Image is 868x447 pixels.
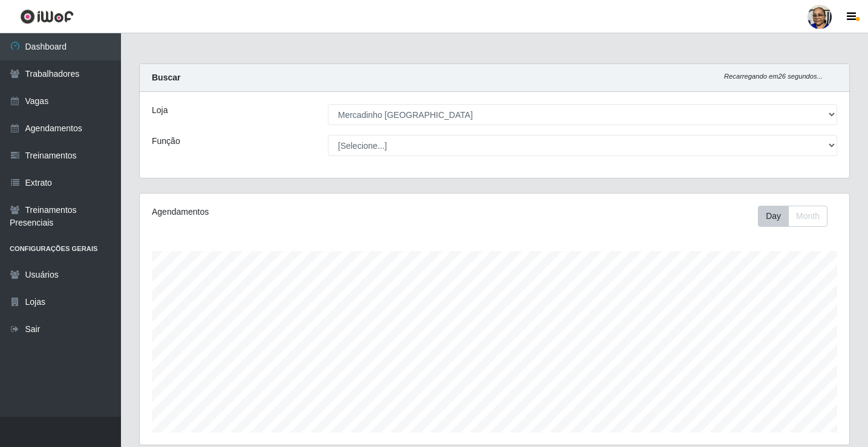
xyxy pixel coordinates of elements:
button: Month [788,206,827,227]
div: First group [758,206,827,227]
label: Função [152,135,180,148]
img: CoreUI Logo [20,9,74,24]
div: Toolbar with button groups [758,206,837,227]
i: Recarregando em 26 segundos... [724,73,823,80]
label: Loja [152,104,168,117]
strong: Buscar [152,73,180,82]
div: Agendamentos [152,206,427,218]
button: Day [758,206,789,227]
